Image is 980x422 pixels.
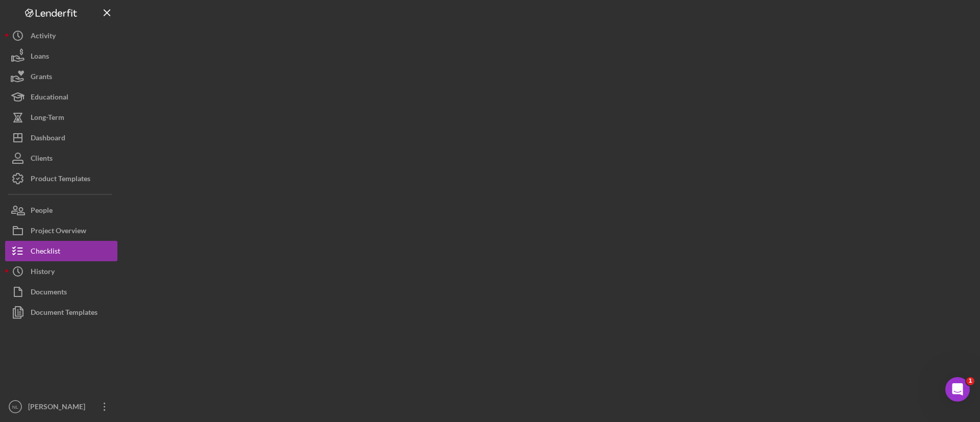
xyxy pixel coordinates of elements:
[5,396,117,417] button: NL[PERSON_NAME]
[5,148,117,168] button: Clients
[26,396,92,419] div: [PERSON_NAME]
[31,302,97,325] div: Document Templates
[31,200,53,223] div: People
[31,26,56,48] div: Activity
[5,128,117,148] button: Dashboard
[31,87,68,110] div: Educational
[945,377,970,402] iframe: Intercom live chat
[5,200,117,220] button: People
[31,46,49,69] div: Loans
[5,26,117,46] button: Activity
[5,261,117,282] button: History
[31,168,90,191] div: Product Templates
[31,261,55,284] div: History
[5,220,117,241] button: Project Overview
[31,148,53,171] div: Clients
[12,404,19,410] text: NL
[5,282,117,302] button: Documents
[31,241,60,264] div: Checklist
[5,107,117,128] button: Long-Term
[5,46,117,66] button: Loans
[31,107,64,130] div: Long-Term
[5,302,117,322] button: Document Templates
[31,66,52,89] div: Grants
[966,377,974,385] span: 1
[5,168,117,189] button: Product Templates
[5,241,117,261] button: Checklist
[5,66,117,87] button: Grants
[31,282,67,305] div: Documents
[31,220,86,243] div: Project Overview
[31,128,65,151] div: Dashboard
[5,87,117,107] button: Educational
